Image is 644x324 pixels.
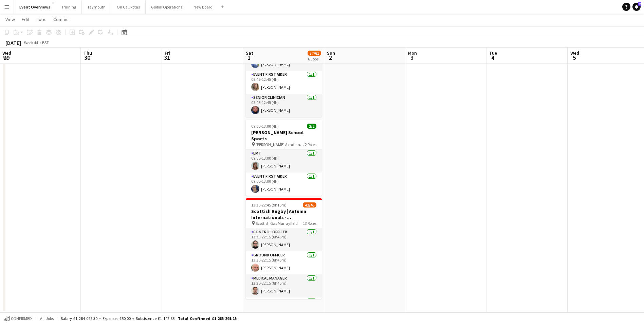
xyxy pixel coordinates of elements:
[245,54,253,61] span: 1
[327,50,335,56] span: Sun
[569,54,579,61] span: 5
[246,129,322,142] h3: [PERSON_NAME] School Sports
[61,316,237,321] div: Salary £1 284 098.30 + Expenses £50.00 + Subsistence £1 142.85 =
[256,221,298,226] span: Scottish Gas Murrayfield
[303,221,316,226] span: 13 Roles
[638,2,641,6] span: 2
[246,149,322,173] app-card-role: EMT1/109:00-13:00 (4h)[PERSON_NAME]
[246,71,322,94] app-card-role: Event First Aider1/108:45-12:45 (4h)[PERSON_NAME]
[303,202,316,208] span: 42/46
[2,50,11,56] span: Wed
[632,3,641,11] a: 2
[111,0,146,14] button: On Call Rotas
[570,50,579,56] span: Wed
[165,50,170,56] span: Fri
[5,39,21,46] div: [DATE]
[82,54,92,61] span: 30
[251,124,279,129] span: 09:00-13:00 (4h)
[188,0,218,14] button: New Board
[407,54,417,61] span: 3
[3,15,18,24] a: View
[36,16,47,22] span: Jobs
[246,94,322,117] app-card-role: Senior Clinician1/108:45-12:45 (4h)[PERSON_NAME]
[22,40,39,45] span: Week 44
[246,120,322,196] app-job-card: 09:00-13:00 (4h)2/2[PERSON_NAME] School Sports [PERSON_NAME] Academy Playing Fields2 RolesEMT1/10...
[246,198,322,299] app-job-card: 13:30-22:45 (9h15m)42/46Scottish Rugby | Autumn Internationals - [GEOGRAPHIC_DATA] v [GEOGRAPHIC_...
[408,50,417,56] span: Mon
[82,0,111,14] button: Taymouth
[1,54,11,61] span: 29
[307,124,316,129] span: 2/2
[256,142,305,147] span: [PERSON_NAME] Academy Playing Fields
[5,16,15,22] span: View
[84,50,92,56] span: Thu
[246,298,322,321] app-card-role: Trainee Control Officer1/1
[11,316,32,321] span: Confirmed
[246,274,322,298] app-card-role: Medical Manager1/113:30-22:15 (8h45m)[PERSON_NAME]
[34,15,49,24] a: Jobs
[246,173,322,196] app-card-role: Event First Aider1/109:00-13:00 (4h)[PERSON_NAME]
[42,40,49,45] div: BST
[308,56,321,61] div: 6 Jobs
[246,208,322,220] h3: Scottish Rugby | Autumn Internationals - [GEOGRAPHIC_DATA] v [GEOGRAPHIC_DATA]
[251,202,287,208] span: 13:30-22:45 (9h15m)
[246,228,322,251] app-card-role: Control Officer1/113:30-22:15 (8h45m)[PERSON_NAME]
[488,54,497,61] span: 4
[22,16,30,22] span: Edit
[146,0,188,14] button: Global Operations
[56,0,82,14] button: Training
[19,15,32,24] a: Edit
[305,142,316,147] span: 2 Roles
[489,50,497,56] span: Tue
[53,16,69,22] span: Comms
[14,0,56,14] button: Event Overviews
[246,251,322,274] app-card-role: Ground Officer1/113:30-22:15 (8h45m)[PERSON_NAME]
[326,54,335,61] span: 2
[51,15,71,24] a: Comms
[39,316,55,321] span: All jobs
[178,316,237,321] span: Total Confirmed £1 285 291.15
[3,315,33,322] button: Confirmed
[246,24,322,117] app-job-card: 08:45-12:45 (4h)3/3ESMS - Inverleith Inverleith Playing Fields3 RolesEMT1/108:45-12:45 (4h)[PERSO...
[246,50,253,56] span: Sat
[308,51,321,56] span: 57/61
[164,54,170,61] span: 31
